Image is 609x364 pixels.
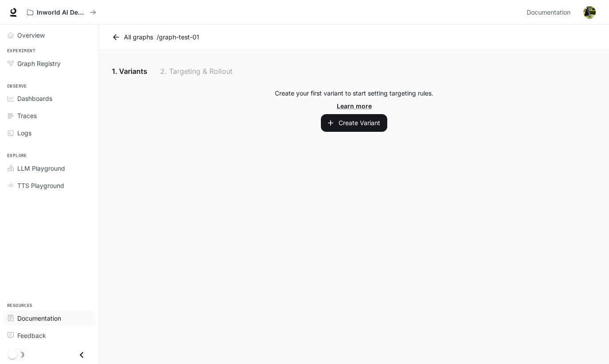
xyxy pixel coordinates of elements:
[110,28,157,46] a: All graphs
[337,101,372,111] a: Learn more
[37,9,86,16] p: Inworld AI Demos
[17,181,64,190] span: TTS Playground
[4,56,95,71] a: Graph Registry
[4,91,95,106] a: Dashboards
[4,108,95,123] a: Traces
[4,310,95,326] a: Documentation
[23,4,100,21] button: All workspaces
[157,33,199,42] p: / graph-test-01
[8,349,17,359] span: Dark mode toggle
[275,89,433,98] p: Create your first variant to start setting targeting rules.
[583,6,596,19] img: User avatar
[110,61,150,82] a: 1. Variants
[581,4,598,21] button: User avatar
[523,4,577,21] a: Documentation
[17,128,31,138] span: Logs
[17,94,52,103] span: Dashboards
[17,59,61,68] span: Graph Registry
[17,111,37,120] span: Traces
[17,164,65,173] span: LLM Playground
[4,178,95,193] a: TTS Playground
[17,331,46,340] span: Feedback
[110,61,598,82] div: lab API tabs example
[4,125,95,141] a: Logs
[527,7,570,18] span: Documentation
[17,31,45,40] span: Overview
[72,346,92,364] button: Close drawer
[4,27,95,43] a: Overview
[4,161,95,176] a: LLM Playground
[17,314,61,323] span: Documentation
[321,114,387,132] button: Create Variant
[4,328,95,343] a: Feedback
